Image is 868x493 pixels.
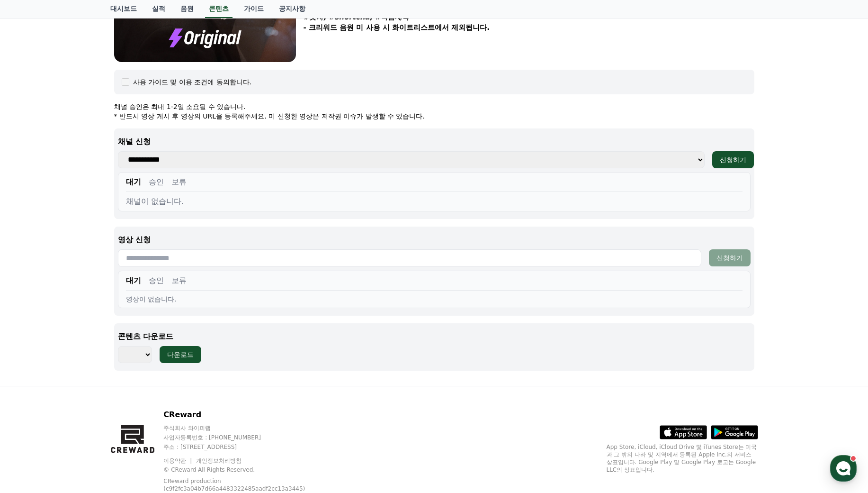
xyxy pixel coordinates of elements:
a: 설정 [122,301,182,324]
div: 사용 가이드 및 이용 조건에 동의합니다. [133,77,252,87]
p: © CReward All Rights Reserved. [163,466,330,474]
p: App Store, iCloud, iCloud Drive 및 iTunes Store는 미국과 그 밖의 나라 및 지역에서 등록된 Apple Inc.의 서비스 상표입니다. Goo... [607,443,758,474]
button: 다운로드 [160,346,201,363]
div: 채널이 없습니다. [126,196,743,207]
strong: - 크리워드 음원 미 사용 시 화이트리스트에서 제외됩니다. [304,23,490,32]
p: CReward [163,409,330,420]
p: 채널 승인은 최대 1-2일 소요될 수 있습니다. [114,102,754,111]
button: 신청하기 [709,249,751,266]
a: 홈 [3,301,63,324]
button: 대기 [126,275,141,286]
p: 사업자등록번호 : [PHONE_NUMBER] [163,434,330,441]
button: 보류 [171,275,187,286]
p: CReward production (c9f2fc3a04b7d66a4483322485aadf2cc13a3445) [163,477,315,493]
div: 신청하기 [720,155,746,164]
p: 주소 : [STREET_ADDRESS] [163,443,330,451]
div: 다운로드 [167,350,194,359]
a: 개인정보처리방침 [196,457,242,464]
div: 신청하기 [716,253,743,263]
button: 보류 [171,176,187,188]
button: 승인 [149,275,164,286]
p: 주식회사 와이피랩 [163,424,330,432]
button: 신청하기 [712,151,754,168]
p: 콘텐츠 다운로드 [118,331,751,342]
button: 대기 [126,176,141,188]
span: 대화 [87,315,98,323]
p: * 반드시 영상 게시 후 영상의 URL을 등록해주세요. 미 신청한 영상은 저작권 이슈가 발생할 수 있습니다. [114,111,754,121]
em: #숏챠, #shortcha, #작품제목 [304,13,410,21]
div: 영상이 없습니다. [126,294,743,304]
p: 채널 신청 [118,136,751,147]
span: 홈 [30,315,36,322]
a: 대화 [63,301,122,324]
p: 영상 신청 [118,234,751,246]
a: 이용약관 [163,457,193,464]
span: 설정 [146,315,158,322]
button: 승인 [149,176,164,188]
